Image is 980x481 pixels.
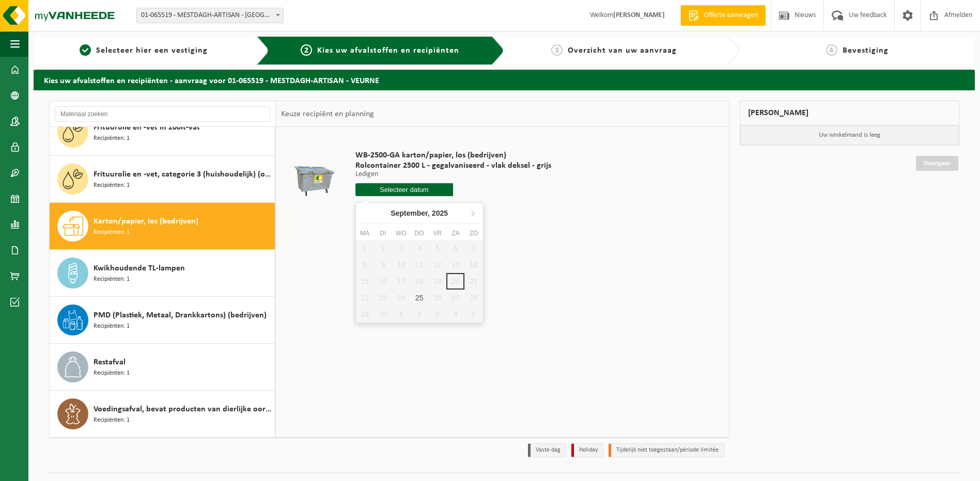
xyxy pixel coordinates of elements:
[843,46,889,55] span: Bevestiging
[356,228,374,238] div: ma
[355,183,454,196] input: Selecteer datum
[568,46,677,55] span: Overzicht van uw aanvraag
[50,391,275,437] button: Voedingsafval, bevat producten van dierlijke oorsprong, onverpakt, categorie 3 Recipiënten: 1
[136,8,284,23] span: 01-065519 - MESTDAGH-ARTISAN - VEURNE
[94,134,130,143] span: Recipiënten: 1
[355,171,551,178] p: Ledigen
[355,150,551,161] span: WB-2500-GA karton/papier, los (bedrijven)
[680,5,766,26] a: Offerte aanvragen
[94,275,130,284] span: Recipiënten: 1
[55,106,270,122] input: Materiaal zoeken
[428,228,446,238] div: vr
[571,443,603,457] li: Holiday
[50,297,275,344] button: PMD (Plastiek, Metaal, Drankkartons) (bedrijven) Recipiënten: 1
[740,101,960,125] div: [PERSON_NAME]
[446,228,464,238] div: za
[96,46,208,55] span: Selecteer hier een vestiging
[94,403,272,415] span: Voedingsafval, bevat producten van dierlijke oorsprong, onverpakt, categorie 3
[374,228,392,238] div: di
[301,44,312,56] span: 2
[432,210,448,217] i: 2025
[94,262,185,275] span: Kwikhoudende TL-lampen
[94,228,130,237] span: Recipiënten: 1
[50,250,275,297] button: Kwikhoudende TL-lampen Recipiënten: 1
[80,44,91,56] span: 1
[94,215,198,228] span: Karton/papier, los (bedrijven)
[276,101,379,127] div: Keuze recipiënt en planning
[50,109,275,156] button: Frituurolie en -vet in 200lt-vat Recipiënten: 1
[50,203,275,250] button: Karton/papier, los (bedrijven) Recipiënten: 1
[702,10,760,21] span: Offerte aanvragen
[94,168,272,181] span: Frituurolie en -vet, categorie 3 (huishoudelijk) (ongeschikt voor vergisting)
[94,322,130,331] span: Recipiënten: 1
[50,344,275,391] button: Restafval Recipiënten: 1
[94,121,200,134] span: Frituurolie en -vet in 200lt-vat
[34,70,975,90] h2: Kies uw afvalstoffen en recipiënten - aanvraag voor 01-065519 - MESTDAGH-ARTISAN - VEURNE
[609,443,724,457] li: Tijdelijk niet toegestaan/période limitée
[551,44,563,56] span: 3
[386,205,452,221] div: September,
[613,11,665,19] strong: [PERSON_NAME]
[528,443,566,457] li: Vaste dag
[916,156,958,171] a: Doorgaan
[94,415,130,425] span: Recipiënten: 1
[317,46,459,55] span: Kies uw afvalstoffen en recipiënten
[410,290,428,306] div: 25
[740,125,959,145] p: Uw winkelmand is leeg
[39,44,248,57] a: 1Selecteer hier een vestiging
[94,181,130,190] span: Recipiënten: 1
[464,228,483,238] div: zo
[410,228,428,238] div: do
[392,228,410,238] div: wo
[94,356,126,368] span: Restafval
[94,368,130,378] span: Recipiënten: 1
[94,309,267,322] span: PMD (Plastiek, Metaal, Drankkartons) (bedrijven)
[355,161,551,171] span: Rolcontainer 2500 L - gegalvaniseerd - vlak deksel - grijs
[137,8,283,23] span: 01-065519 - MESTDAGH-ARTISAN - VEURNE
[826,44,837,56] span: 4
[50,156,275,203] button: Frituurolie en -vet, categorie 3 (huishoudelijk) (ongeschikt voor vergisting) Recipiënten: 1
